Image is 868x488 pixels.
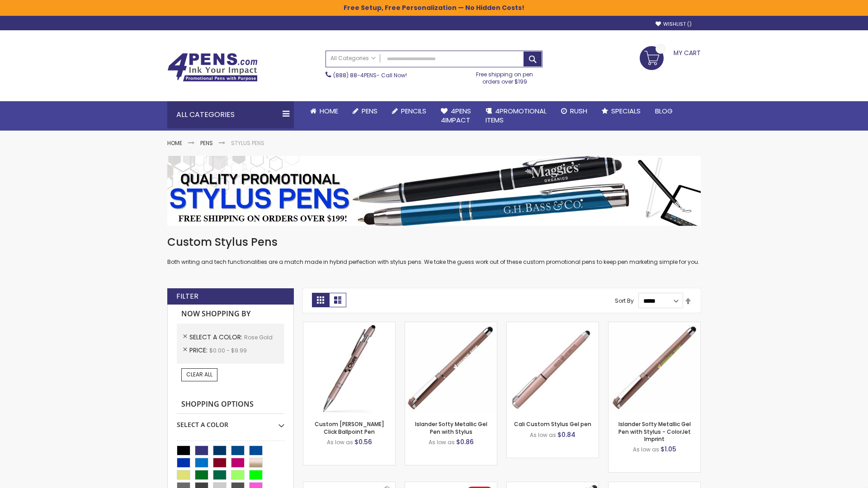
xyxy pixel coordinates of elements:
[429,438,455,446] span: As low as
[177,395,284,414] strong: Shopping Options
[401,106,426,116] span: Pencils
[633,446,659,453] span: As low as
[167,235,701,266] div: Both writing and tech functionalities are a match made in hybrid perfection with stylus pens. We ...
[345,101,385,121] a: Pens
[167,53,258,82] img: 4Pens Custom Pens and Promotional Products
[167,156,701,226] img: Stylus Pens
[618,420,691,442] a: Islander Softy Metallic Gel Pen with Stylus - ColorJet Imprint
[176,291,198,301] strong: Filter
[570,106,587,116] span: Rush
[326,51,380,66] a: All Categories
[333,71,407,79] span: - Call Now!
[303,322,395,329] a: Custom Alex II Click Ballpoint Pen-Rose Gold
[330,55,376,62] span: All Categories
[486,106,547,125] span: 4PROMOTIONAL ITEMS
[514,420,591,428] a: Cali Custom Stylus Gel pen
[655,106,673,116] span: Blog
[189,333,244,342] span: Select A Color
[611,106,641,116] span: Specials
[167,235,701,249] h1: Custom Stylus Pens
[177,414,284,429] div: Select A Color
[441,106,471,125] span: 4Pens 4impact
[303,322,395,414] img: Custom Alex II Click Ballpoint Pen-Rose Gold
[167,139,182,147] a: Home
[167,101,294,128] div: All Categories
[609,322,700,329] a: Islander Softy Metallic Gel Pen with Stylus - ColorJet Imprint-Rose Gold
[415,420,487,435] a: Islander Softy Metallic Gel Pen with Stylus
[231,139,264,147] strong: Stylus Pens
[507,322,599,414] img: Cali Custom Stylus Gel pen-Rose Gold
[660,445,676,454] span: $1.05
[354,437,372,446] span: $0.56
[609,322,700,414] img: Islander Softy Metallic Gel Pen with Stylus - ColorJet Imprint-Rose Gold
[530,431,556,439] span: As low as
[656,21,692,28] a: Wishlist
[181,368,217,381] a: Clear All
[434,101,478,131] a: 4Pens4impact
[320,106,338,116] span: Home
[456,437,474,446] span: $0.86
[244,333,273,341] span: Rose Gold
[177,305,284,324] strong: Now Shopping by
[186,371,212,378] span: Clear All
[362,106,377,116] span: Pens
[478,101,554,131] a: 4PROMOTIONALITEMS
[189,346,209,355] span: Price
[557,430,576,439] span: $0.84
[303,101,345,121] a: Home
[327,438,353,446] span: As low as
[554,101,594,121] a: Rush
[615,297,634,305] label: Sort By
[200,139,213,147] a: Pens
[315,420,384,435] a: Custom [PERSON_NAME] Click Ballpoint Pen
[594,101,648,121] a: Specials
[405,322,497,329] a: Islander Softy Metallic Gel Pen with Stylus-Rose Gold
[385,101,434,121] a: Pencils
[405,322,497,414] img: Islander Softy Metallic Gel Pen with Stylus-Rose Gold
[648,101,680,121] a: Blog
[333,71,377,79] a: (888) 88-4PENS
[507,322,599,329] a: Cali Custom Stylus Gel pen-Rose Gold
[209,347,247,354] span: $0.00 - $9.99
[467,67,543,85] div: Free shipping on pen orders over $199
[312,293,329,307] strong: Grid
